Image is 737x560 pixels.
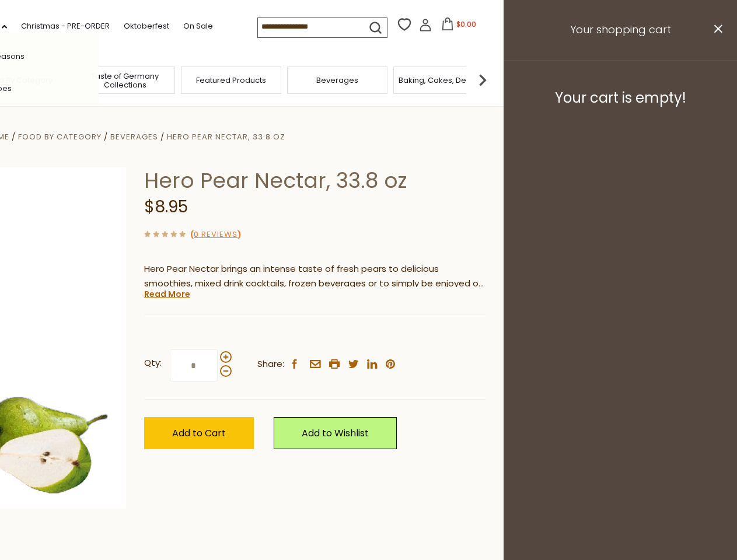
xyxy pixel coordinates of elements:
[194,229,237,241] a: 0 Reviews
[167,131,285,142] a: Hero Pear Nectar, 33.8 oz
[144,417,254,449] button: Add to Cart
[274,417,397,449] a: Add to Wishlist
[456,19,476,29] span: $0.00
[190,229,241,240] span: ( )
[170,349,218,381] input: Qty:
[18,131,102,142] a: Food By Category
[144,167,485,194] h1: Hero Pear Nectar, 33.8 oz
[399,76,489,85] a: Baking, Cakes, Desserts
[316,76,358,85] a: Beverages
[144,195,188,218] span: $8.95
[124,20,169,33] a: Oktoberfest
[172,426,226,440] span: Add to Cart
[21,20,110,33] a: Christmas - PRE-ORDER
[518,89,722,107] h3: Your cart is empty!
[78,72,172,89] a: Taste of Germany Collections
[110,131,158,142] a: Beverages
[183,20,213,33] a: On Sale
[144,288,190,300] a: Read More
[144,356,162,370] strong: Qty:
[196,76,266,85] a: Featured Products
[434,17,484,35] button: $0.00
[144,262,485,291] p: Hero Pear Nectar brings an intense taste of fresh pears to delicious smoothies, mixed drink cockt...
[471,68,494,92] img: next arrow
[257,357,284,372] span: Share:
